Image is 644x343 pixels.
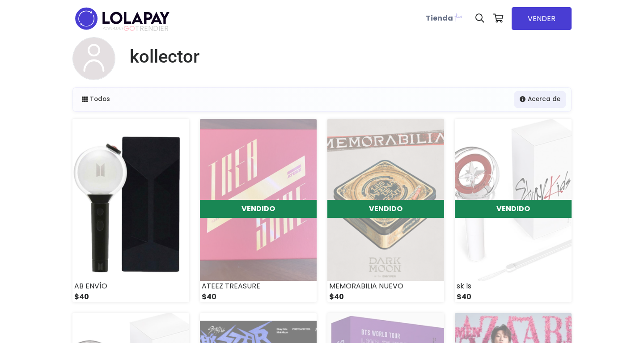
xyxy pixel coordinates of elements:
[72,292,189,302] div: $40
[123,23,135,34] span: GO
[512,7,572,30] a: VENDER
[72,119,189,281] img: small_1729106646161.png
[200,200,317,218] div: VENDIDO
[455,292,572,302] div: $40
[200,292,317,302] div: $40
[426,13,453,23] b: Tienda
[327,292,444,302] div: $40
[327,200,444,218] div: VENDIDO
[453,12,464,22] img: Lolapay Plus
[455,119,572,302] a: VENDIDO sk ls $40
[72,281,189,292] div: AB ENVÍO
[123,46,199,68] a: kollector
[200,119,317,302] a: VENDIDO ATEEZ TREASURE $40
[103,25,169,33] span: TRENDIER
[72,4,172,33] img: logo
[130,46,199,68] h1: kollector
[72,119,189,302] a: AB ENVÍO $40
[103,26,123,31] span: POWERED BY
[455,200,572,218] div: VENDIDO
[514,91,566,107] a: Acerca de
[72,37,115,80] img: avatar-default.svg
[455,119,572,281] img: small_1722895402349.png
[327,281,444,292] div: MEMORABILIA NUEVO
[76,91,115,107] a: Todos
[455,281,572,292] div: sk ls
[327,119,444,281] img: small_1723134498415.png
[200,119,317,281] img: small_1724376037294.png
[200,281,317,292] div: ATEEZ TREASURE
[327,119,444,302] a: VENDIDO MEMORABILIA NUEVO $40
